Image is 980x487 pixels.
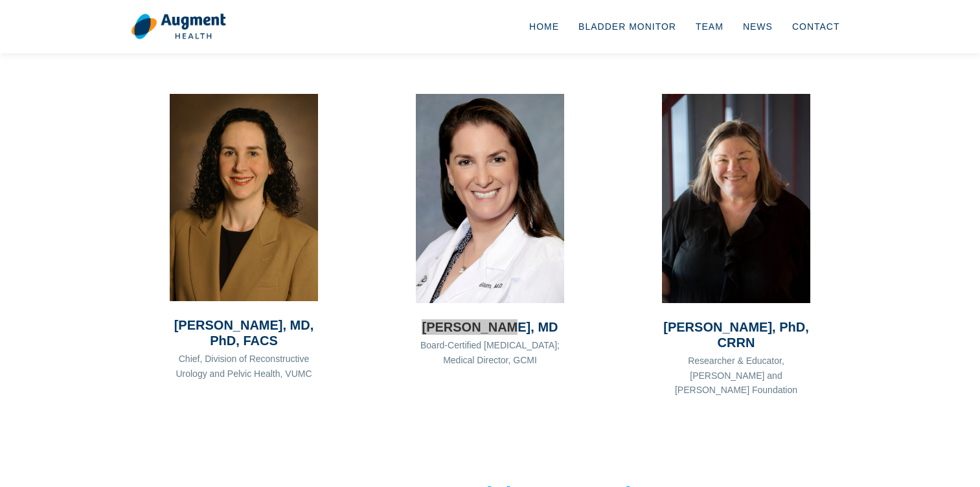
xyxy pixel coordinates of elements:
h3: [PERSON_NAME], MD [416,319,564,335]
img: logo [131,13,226,40]
h3: [PERSON_NAME], PhD, CRRN [662,319,810,350]
a: Contact [782,5,850,48]
a: News [733,5,782,48]
span: Chief, Division of Reconstructive Urology and Pelvic Health, VUMC [176,354,312,378]
a: Home [519,5,569,48]
h3: [PERSON_NAME], MD, PhD, FACS [170,317,318,348]
span: Researcher & Educator, [PERSON_NAME] and [PERSON_NAME] Foundation [675,356,797,395]
span: Board-Certified [MEDICAL_DATA]; Medical Director, GCMI [420,340,560,365]
a: Bladder Monitor [569,5,686,48]
a: Team [686,5,733,48]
